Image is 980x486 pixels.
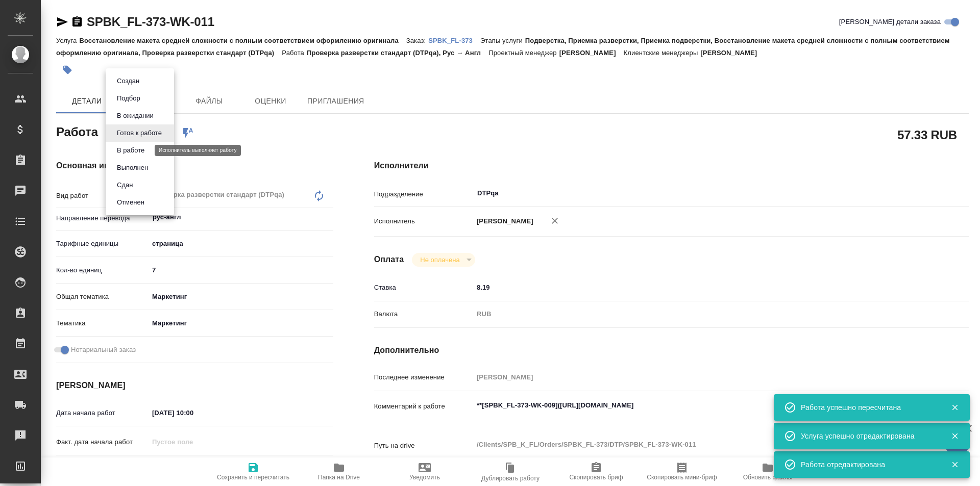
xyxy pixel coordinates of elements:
[114,93,143,104] button: Подбор
[114,162,151,173] button: Выполнен
[944,460,965,469] button: Закрыть
[801,459,936,470] div: Работа отредактирована
[944,403,965,412] button: Закрыть
[114,127,165,139] button: Готов к работе
[801,402,936,413] div: Работа успешно пересчитана
[114,180,136,191] button: Сдан
[944,431,965,441] button: Закрыть
[801,431,936,441] div: Услуга успешно отредактирована
[114,145,148,156] button: В работе
[114,75,142,87] button: Создан
[114,197,148,208] button: Отменен
[114,110,157,121] button: В ожидании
